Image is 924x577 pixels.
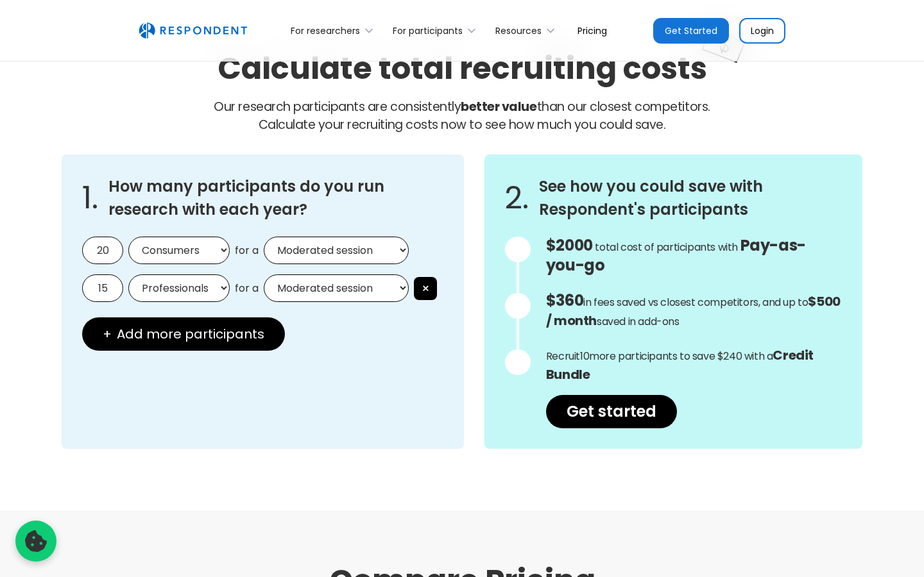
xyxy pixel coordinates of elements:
[235,282,259,295] span: for a
[739,18,785,44] a: Login
[539,175,842,221] h3: See how you could save with Respondent's participants
[653,18,729,44] a: Get Started
[82,317,285,351] button: + Add more participants
[495,24,542,37] div: Resources
[580,349,589,364] span: 10
[546,235,593,256] span: $2000
[117,328,264,340] span: Add more participants
[567,15,617,46] a: Pricing
[139,22,247,39] a: home
[546,292,842,331] p: in fees saved vs closest competitors, and up to saved in add-ons
[103,328,112,340] span: +
[461,98,536,115] strong: better value
[546,290,583,311] span: $360
[108,175,443,221] h3: How many participants do you run research with each year?
[546,292,841,330] strong: $500 / month
[505,192,529,205] span: 2.
[139,22,247,39] img: Untitled UI logotext
[546,346,842,385] p: Recruit more participants to save $240 with a
[393,24,463,37] div: For participants
[414,277,437,300] button: ×
[386,15,488,46] div: For participants
[546,235,806,276] span: Pay-as-you-go
[284,15,386,46] div: For researchers
[488,15,567,46] div: Resources
[595,240,738,255] span: total cost of participants with
[218,47,707,90] h2: Calculate total recruiting costs
[62,98,862,134] p: Our research participants are consistently than our closest competitors.
[291,24,360,37] div: For researchers
[546,395,677,428] a: Get started
[259,116,666,133] span: Calculate your recruiting costs now to see how much you could save.
[82,192,98,205] span: 1.
[235,244,259,257] span: for a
